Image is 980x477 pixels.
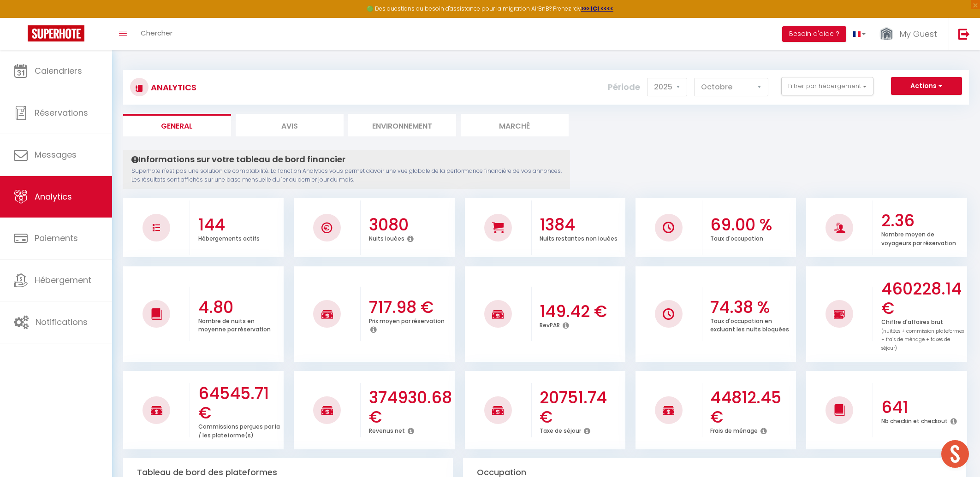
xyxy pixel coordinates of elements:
[710,315,789,334] p: Taux d'occupation en excluant les nuits bloquées
[881,229,956,247] p: Nombre moyen de voyageurs par réservation
[540,215,623,235] h3: 1384
[35,65,82,77] span: Calendriers
[198,298,282,317] h3: 4.80
[153,224,160,231] img: NO IMAGE
[834,309,845,320] img: NO IMAGE
[36,316,88,328] span: Notifications
[131,154,562,165] h4: Informations sur votre tableau de bord financier
[141,28,172,38] span: Chercher
[881,279,965,318] h3: 460228.14 €
[881,211,965,230] h3: 2.36
[131,167,562,184] p: Superhote n'est pas une solution de comptabilité. La fonction Analytics vous permet d'avoir une v...
[236,114,344,136] li: Avis
[879,26,893,42] img: ...
[28,25,84,41] img: Super Booking
[540,425,581,435] p: Taxe de séjour
[540,388,623,427] h3: 20751.74 €
[782,26,846,42] button: Besoin d'aide ?
[123,114,231,136] li: General
[198,215,282,235] h3: 144
[881,415,948,425] p: Nb checkin et checkout
[35,191,72,202] span: Analytics
[710,233,763,242] p: Taux d'occupation
[35,107,88,118] span: Réservations
[663,308,674,320] img: NO IMAGE
[891,77,962,95] button: Actions
[710,388,794,427] h3: 44812.45 €
[881,328,964,352] span: (nuitées + commission plateformes + frais de ménage + taxes de séjour)
[540,302,623,321] h3: 149.42 €
[369,298,452,317] h3: 717.98 €
[35,274,91,286] span: Hébergement
[134,18,179,50] a: Chercher
[710,215,794,235] h3: 69.00 %
[461,114,569,136] li: Marché
[881,316,964,352] p: Chiffre d'affaires brut
[148,77,196,98] h3: Analytics
[941,440,969,468] div: Ouvrir le chat
[369,215,452,235] h3: 3080
[369,388,452,427] h3: 374930.68 €
[198,233,260,242] p: Hébergements actifs
[899,28,937,40] span: My Guest
[881,398,965,417] h3: 641
[348,114,456,136] li: Environnement
[608,77,640,97] label: Période
[35,232,78,244] span: Paiements
[369,233,404,242] p: Nuits louées
[198,315,271,334] p: Nombre de nuits en moyenne par réservation
[369,315,445,325] p: Prix moyen par réservation
[710,425,758,435] p: Frais de ménage
[198,421,280,439] p: Commissions perçues par la / les plateforme(s)
[369,425,405,435] p: Revenus net
[873,18,949,50] a: ... My Guest
[540,319,560,329] p: RevPAR
[781,77,873,95] button: Filtrer par hébergement
[710,298,794,317] h3: 74.38 %
[540,233,618,242] p: Nuits restantes non louées
[958,28,970,40] img: logout
[35,149,77,160] span: Messages
[198,384,282,423] h3: 64545.71 €
[581,5,613,12] a: >>> ICI <<<<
